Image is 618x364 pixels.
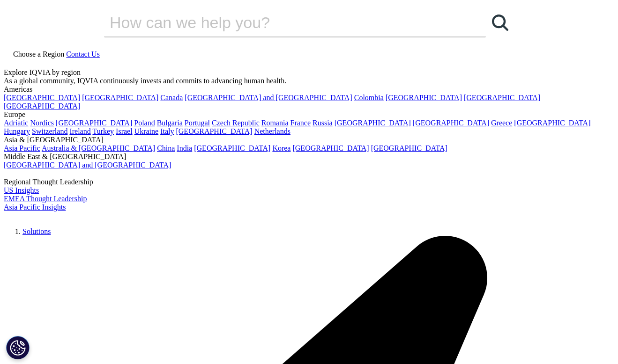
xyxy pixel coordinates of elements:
a: China [157,144,175,152]
a: [GEOGRAPHIC_DATA] [176,127,252,135]
a: Contact Us [66,50,100,58]
a: Hungary [4,127,30,135]
a: Netherlands [254,127,290,135]
a: [GEOGRAPHIC_DATA] [514,119,590,127]
a: Poland [134,119,155,127]
a: Asia Pacific [4,144,40,152]
a: Greece [491,119,512,127]
a: Switzerland [32,127,67,135]
a: [GEOGRAPHIC_DATA] [335,119,411,127]
a: France [290,119,311,127]
a: [GEOGRAPHIC_DATA] [194,144,270,152]
a: Adriatic [4,119,28,127]
div: Asia & [GEOGRAPHIC_DATA] [4,136,614,144]
a: Nordics [30,119,54,127]
a: Bulgaria [157,119,183,127]
a: [GEOGRAPHIC_DATA] [4,102,80,110]
a: Ukraine [134,127,159,135]
div: As a global community, IQVIA continuously invests and commits to advancing human health. [4,77,614,85]
a: [GEOGRAPHIC_DATA] and [GEOGRAPHIC_DATA] [4,161,171,169]
div: Middle East & [GEOGRAPHIC_DATA] [4,153,614,161]
a: Ireland [69,127,90,135]
a: India [177,144,192,152]
a: Canada [160,94,183,102]
a: Solutions [22,234,51,242]
div: Explore IQVIA by region [4,68,614,77]
div: Americas [4,85,614,94]
svg: Search [492,15,508,31]
a: Portugal [185,119,210,127]
a: Australia & [GEOGRAPHIC_DATA] [42,144,155,152]
a: [GEOGRAPHIC_DATA] [464,94,540,102]
a: [GEOGRAPHIC_DATA] [413,119,489,127]
a: Asia Pacific Insights [4,203,66,211]
button: Cookie Settings [6,336,30,359]
a: Romania [261,119,289,127]
a: [GEOGRAPHIC_DATA] [56,119,132,127]
img: IQVIA Healthcare Information Technology and Pharma Clinical Research Company [4,211,79,225]
div: Regional Thought Leadership [4,178,614,186]
a: Korea [272,144,290,152]
a: Italy [160,127,174,135]
a: Israel [116,127,133,135]
a: US Insights [4,186,39,194]
a: [GEOGRAPHIC_DATA] and [GEOGRAPHIC_DATA] [185,94,352,102]
a: Search [486,8,514,36]
a: [GEOGRAPHIC_DATA] [386,94,462,102]
a: [GEOGRAPHIC_DATA] [371,144,447,152]
input: Search [104,8,459,36]
a: [GEOGRAPHIC_DATA] [292,144,369,152]
a: [GEOGRAPHIC_DATA] [82,94,158,102]
a: Turkey [92,127,114,135]
span: Choose a Region [13,50,64,58]
a: Colombia [354,94,384,102]
a: Czech Republic [212,119,260,127]
a: Russia [313,119,333,127]
div: Europe [4,110,614,119]
a: [GEOGRAPHIC_DATA] [4,94,80,102]
a: EMEA Thought Leadership [4,195,87,203]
